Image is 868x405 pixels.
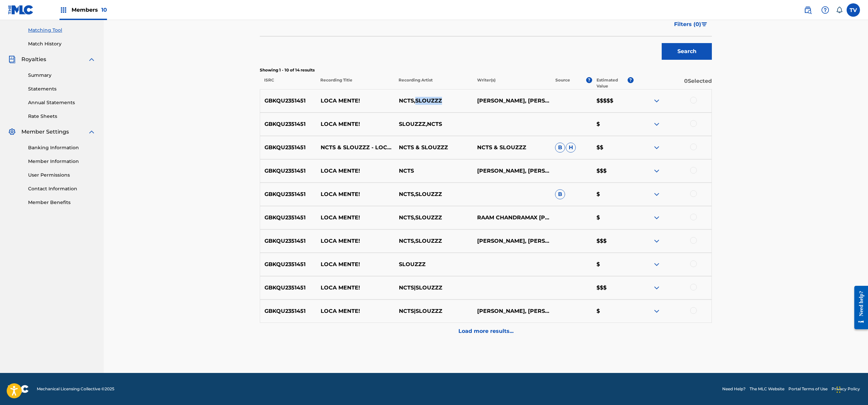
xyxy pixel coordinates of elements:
a: Portal Terms of Use [788,386,828,392]
p: LOCA MENTE! [316,307,395,315]
p: GBKQU2351451 [260,307,316,315]
p: $$$$$ [592,97,634,105]
img: expand [653,284,661,292]
img: Top Rightsholders [60,6,68,14]
p: GBKQU2351451 [260,260,316,268]
p: LOCA MENTE! [316,190,395,198]
img: expand [653,214,661,222]
a: Matching Tool [28,27,96,34]
img: filter [701,22,707,26]
p: $ [592,214,634,222]
p: [PERSON_NAME], [PERSON_NAME] [472,307,551,315]
span: Royalties [21,55,46,63]
p: $ [592,260,634,268]
p: GBKQU2351451 [260,144,316,152]
p: GBKQU2351451 [260,237,316,245]
p: LOCA MENTE! [316,120,395,128]
p: GBKQU2351451 [260,284,316,292]
p: LOCA MENTE! [316,167,395,175]
p: $$$ [592,237,634,245]
p: LOCA MENTE! [316,97,395,105]
p: NCTS & SLOUZZZ - LOCA MENTE! (SLOWED) [316,144,395,152]
p: NCTS,SLOUZZZ [394,237,472,245]
p: $ [592,307,634,315]
p: LOCA MENTE! [316,260,395,268]
a: Contact Information [28,185,96,192]
a: The MLC Website [750,386,784,392]
p: $$$ [592,167,634,175]
img: help [821,6,829,14]
p: NCTS,SLOUZZZ [394,214,472,222]
p: LOCA MENTE! [316,214,395,222]
img: expand [88,55,96,63]
p: Recording Title [316,77,394,89]
img: Member Settings [8,128,16,136]
img: expand [653,237,661,245]
a: Member Information [28,158,96,165]
p: RAAM CHANDRAMAX [PERSON_NAME] [472,214,551,222]
p: $ [592,120,634,128]
p: $$ [592,144,634,152]
p: GBKQU2351451 [260,214,316,222]
button: Search [662,43,712,60]
span: B [555,189,565,199]
img: expand [88,128,96,136]
span: ? [628,77,634,83]
p: NCTS,SLOUZZZ [394,190,472,198]
img: expand [653,307,661,315]
p: Source [555,77,570,89]
p: Showing 1 - 10 of 14 results [260,67,712,73]
a: Member Benefits [28,199,96,206]
p: NCTS|SLOUZZZ [394,284,472,292]
span: B [555,143,565,153]
p: $$$ [592,284,634,292]
a: Statements [28,85,96,92]
p: NCTS & SLOUZZZ [472,144,551,152]
button: Filters (0) [670,16,712,33]
p: Load more results... [458,327,514,335]
img: expand [653,260,661,268]
div: Ziehen [837,380,841,400]
span: ? [586,77,592,83]
a: Public Search [801,3,815,17]
p: NCTS [394,167,472,175]
p: GBKQU2351451 [260,190,316,198]
a: Need Help? [722,386,746,392]
a: Summary [28,72,96,79]
p: NCTS|SLOUZZZ [394,307,472,315]
img: expand [653,190,661,198]
p: LOCA MENTE! [316,284,395,292]
span: H [566,143,576,153]
img: MLC Logo [8,5,34,15]
p: LOCA MENTE! [316,237,395,245]
p: SLOUZZZ,NCTS [394,120,472,128]
p: [PERSON_NAME], [PERSON_NAME] [472,167,551,175]
p: NCTS & SLOUZZZ [394,144,472,152]
p: Recording Artist [394,77,472,89]
span: Filters ( 0 ) [674,20,701,28]
p: $ [592,190,634,198]
img: expand [653,144,661,152]
p: [PERSON_NAME], [PERSON_NAME] [472,237,551,245]
span: Mechanical Licensing Collective © 2025 [37,386,114,392]
p: ISRC [260,77,316,89]
p: Estimated Value [596,77,627,89]
img: expand [653,167,661,175]
span: Member Settings [21,128,69,136]
a: Banking Information [28,144,96,151]
p: GBKQU2351451 [260,167,316,175]
p: NCTS,SLOUZZZ [394,97,472,105]
a: Privacy Policy [832,386,860,392]
a: Annual Statements [28,99,96,106]
img: expand [653,97,661,105]
a: Rate Sheets [28,113,96,120]
iframe: Resource Center [849,281,868,335]
div: Help [819,3,832,17]
p: Writer(s) [472,77,551,89]
p: SLOUZZZ [394,260,472,268]
p: GBKQU2351451 [260,97,316,105]
span: Members [72,6,107,14]
div: Chat-Widget [835,373,868,405]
